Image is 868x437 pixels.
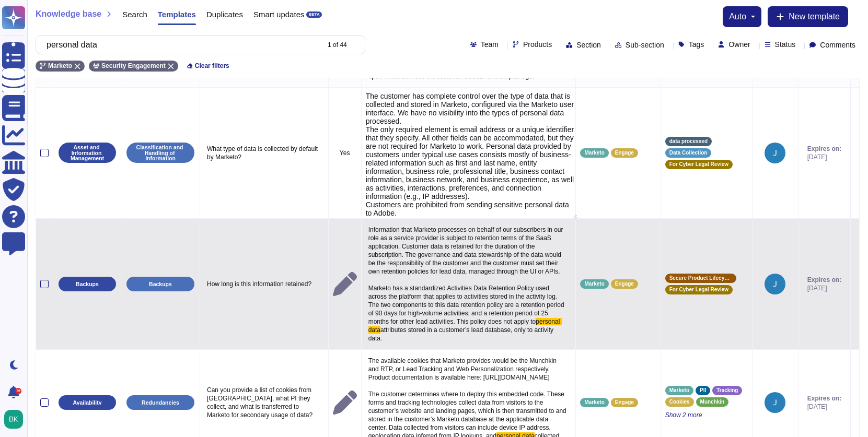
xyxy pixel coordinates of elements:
[807,145,841,153] span: Expires on:
[626,41,664,49] span: Sub-section
[41,36,318,54] input: Search by keywords
[101,63,166,69] span: Security Engagement
[36,10,101,18] span: Knowledge base
[584,150,604,156] span: Marketo
[807,403,841,411] span: [DATE]
[728,41,750,48] span: Owner
[820,41,855,49] span: Comments
[15,388,21,394] div: 9+
[807,153,841,161] span: [DATE]
[669,139,708,144] span: data processed
[765,392,785,413] img: user
[615,150,634,156] span: Engage
[768,6,848,27] button: New template
[328,42,347,48] div: 1 of 44
[765,274,785,294] img: user
[366,92,577,219] textarea: The customer has complete control over the type of data that is collected and stored in Marketo, ...
[700,388,706,393] span: PII
[789,13,840,21] span: New template
[2,408,30,431] button: user
[130,145,191,161] p: Classification and Handling of Information
[204,383,324,422] p: Can you provide a list of cookies from [GEOGRAPHIC_DATA], what PI they collect, and what is trans...
[204,277,324,291] p: How long is this information retained?
[807,394,841,403] span: Expires on:
[122,10,147,18] span: Search
[669,287,728,292] span: For Cyber Legal Review
[368,226,566,325] span: Information that Marketo processes on behalf of our subscribers in our role as a service provider...
[158,10,196,18] span: Templates
[669,150,708,156] span: Data Collection
[481,41,499,48] span: Team
[775,41,796,48] span: Status
[306,11,321,18] div: BETA
[615,400,634,405] span: Engage
[716,388,738,393] span: Tracking
[584,281,604,287] span: Marketo
[807,276,841,284] span: Expires on:
[368,318,562,334] span: personal data
[669,388,689,393] span: Marketo
[700,399,725,405] span: Munchkin
[765,143,785,163] img: user
[615,281,634,287] span: Engage
[669,162,728,167] span: For Cyber Legal Review
[76,281,99,287] p: Backups
[142,400,179,406] p: Redundancies
[665,411,748,419] span: Show 2 more
[368,39,566,80] span: for Marketo’s services, please see: [URL][DOMAIN_NAME] The sub-processors applicable to a custome...
[73,400,101,406] p: Availability
[368,326,555,342] span: attributes stored in a customer’s lead database, only to activity data.
[253,10,305,18] span: Smart updates
[729,13,755,21] button: auto
[584,400,604,405] span: Marketo
[195,63,229,69] span: Clear filters
[62,145,112,161] p: Asset and Information Management
[204,142,324,164] p: What type of data is collected by default by Marketo?
[206,10,243,18] span: Duplicates
[48,63,72,69] span: Marketo
[576,41,601,49] span: Section
[669,399,690,405] span: Cookies
[807,284,841,292] span: [DATE]
[149,281,172,287] p: Backups
[333,149,357,157] p: Yes
[669,276,732,281] span: Secure Product Lifecycle Standard
[729,13,746,21] span: auto
[689,41,704,48] span: Tags
[4,410,23,429] img: user
[523,41,552,48] span: Products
